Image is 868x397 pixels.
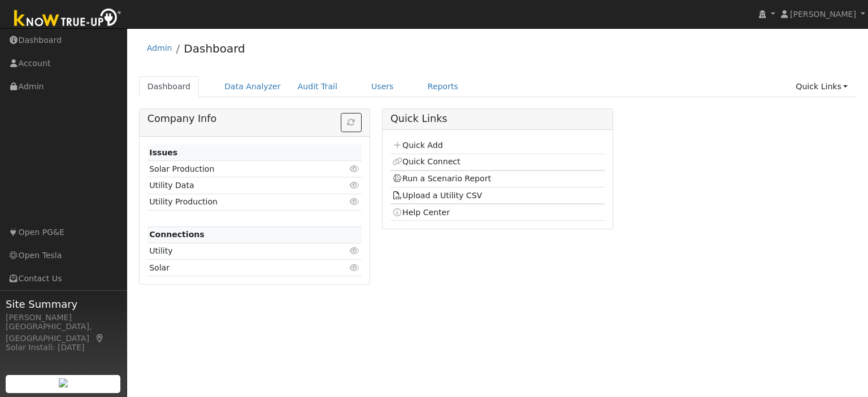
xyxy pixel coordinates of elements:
a: Quick Links [787,76,856,97]
td: Solar [147,260,327,276]
span: [PERSON_NAME] [790,10,856,19]
strong: Issues [149,148,177,157]
a: Map [95,334,105,343]
a: Upload a Utility CSV [392,191,482,200]
td: Utility Production [147,194,327,210]
a: Help Center [392,208,450,217]
a: Users [363,76,402,97]
i: Click to view [350,198,360,206]
a: Quick Add [392,141,442,150]
a: Dashboard [184,42,245,55]
h5: Quick Links [390,113,605,125]
td: Utility Data [147,177,327,194]
a: Data Analyzer [216,76,289,97]
div: [GEOGRAPHIC_DATA], [GEOGRAPHIC_DATA] [6,321,121,344]
i: Click to view [350,247,360,255]
img: Know True-Up [8,6,127,32]
strong: Connections [149,230,205,239]
a: Dashboard [139,76,199,97]
div: Solar Install: [DATE] [6,342,121,354]
a: Run a Scenario Report [392,174,491,183]
i: Click to view [350,264,360,272]
a: Admin [147,43,172,53]
td: Solar Production [147,161,327,177]
td: Utility [147,243,327,259]
a: Reports [419,76,467,97]
span: Site Summary [6,296,121,312]
a: Quick Connect [392,157,460,166]
i: Click to view [350,181,360,189]
div: [PERSON_NAME] [6,312,121,324]
i: Click to view [350,165,360,173]
h5: Company Info [147,113,362,125]
a: Audit Trail [289,76,346,97]
img: retrieve [59,378,68,387]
